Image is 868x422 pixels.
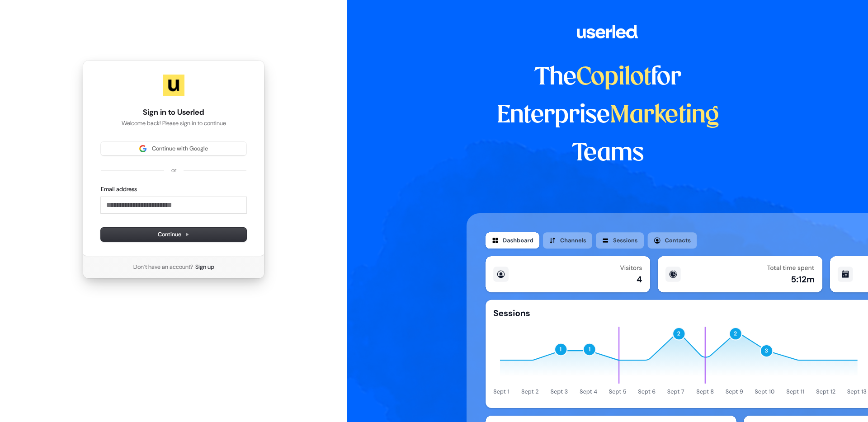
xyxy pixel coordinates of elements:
button: Sign in with GoogleContinue with Google [101,142,246,155]
img: Sign in with Google [139,145,146,152]
h1: The for Enterprise Teams [467,59,749,173]
span: Continue [158,230,189,239]
span: Don’t have an account? [133,263,193,271]
p: Welcome back! Please sign in to continue [101,119,246,127]
a: Sign up [195,263,214,271]
button: Continue [101,228,246,241]
span: Marketing [610,104,719,127]
h1: Sign in to Userled [101,107,246,118]
label: Email address [101,185,137,193]
span: Continue with Google [152,145,208,153]
p: or [171,166,176,174]
span: Copilot [576,66,651,89]
img: Userled [163,75,184,96]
